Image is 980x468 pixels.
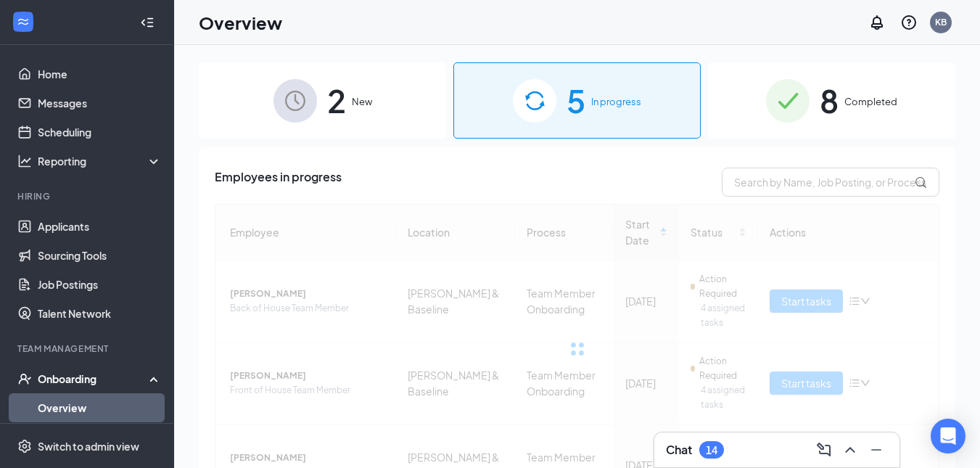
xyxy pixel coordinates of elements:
[706,444,717,456] div: 14
[567,75,585,126] span: 5
[666,442,692,458] h3: Chat
[38,371,149,386] div: Onboarding
[38,212,162,241] a: Applicants
[17,190,159,202] div: Hiring
[815,441,833,459] svg: ComposeMessage
[865,438,888,461] button: Minimize
[868,441,885,459] svg: Minimize
[38,118,162,147] a: Scheduling
[17,154,32,168] svg: Analysis
[38,241,162,270] a: Sourcing Tools
[839,438,862,461] button: ChevronUp
[591,94,641,109] span: In progress
[868,14,886,31] svg: Notifications
[38,270,162,299] a: Job Postings
[38,299,162,328] a: Talent Network
[931,419,965,453] div: Open Intercom Messenger
[841,441,859,459] svg: ChevronUp
[38,154,162,168] div: Reporting
[38,89,162,118] a: Messages
[935,16,947,28] div: KB
[199,10,282,35] h1: Overview
[16,15,30,29] svg: WorkstreamLogo
[17,439,32,453] svg: Settings
[140,15,155,30] svg: Collapse
[812,438,836,461] button: ComposeMessage
[722,168,939,197] input: Search by Name, Job Posting, or Process
[17,371,32,386] svg: UserCheck
[844,94,897,109] span: Completed
[215,168,342,197] span: Employees in progress
[17,342,159,355] div: Team Management
[327,75,346,126] span: 2
[38,439,139,453] div: Switch to admin view
[38,59,162,89] a: Home
[900,14,918,31] svg: QuestionInfo
[38,393,162,422] a: Overview
[352,94,372,109] span: New
[820,75,839,126] span: 8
